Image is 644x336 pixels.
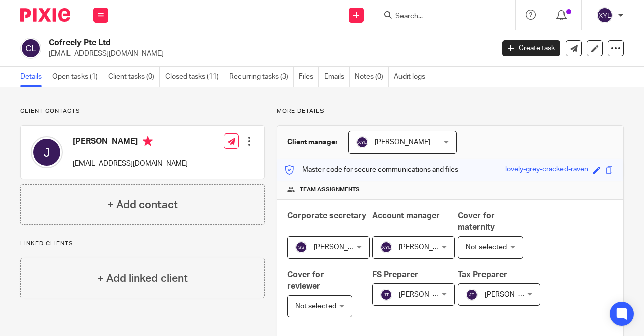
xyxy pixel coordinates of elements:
p: More details [277,107,624,115]
img: svg%3E [380,289,392,301]
img: svg%3E [31,136,63,168]
a: Open tasks (1) [52,67,103,87]
span: Tax Preparer [458,271,507,279]
a: Recurring tasks (3) [229,67,294,87]
span: [PERSON_NAME] [314,244,369,251]
p: Linked clients [20,240,265,248]
p: [EMAIL_ADDRESS][DOMAIN_NAME] [73,159,188,169]
span: Corporate secretary [287,212,366,220]
span: Not selected [466,244,507,251]
h2: Cofreely Pte Ltd [49,38,399,48]
h4: [PERSON_NAME] [73,136,188,149]
a: Notes (0) [355,67,389,87]
img: svg%3E [356,136,368,148]
img: svg%3E [380,241,392,253]
span: [PERSON_NAME] [485,291,540,298]
span: [PERSON_NAME] [399,291,454,298]
img: svg%3E [295,241,307,253]
span: Cover for maternity [458,212,495,231]
a: Create task [502,40,560,56]
img: svg%3E [466,289,478,301]
a: Closed tasks (11) [165,67,224,87]
span: Not selected [295,303,336,310]
span: Account manager [372,212,440,220]
span: [PERSON_NAME] [375,139,430,146]
span: FS Preparer [372,271,418,279]
img: svg%3E [20,38,41,59]
h4: + Add contact [107,197,178,213]
span: Team assignments [300,186,360,194]
img: Pixie [20,8,70,22]
h4: + Add linked client [97,271,188,286]
a: Files [299,67,319,87]
p: [EMAIL_ADDRESS][DOMAIN_NAME] [49,49,487,59]
h3: Client manager [287,137,338,147]
span: Cover for reviewer [287,271,324,290]
img: svg%3E [597,7,613,23]
p: Client contacts [20,107,265,115]
i: Primary [143,136,153,146]
span: [PERSON_NAME] [399,244,454,251]
a: Emails [324,67,350,87]
div: lovely-grey-cracked-raven [505,164,588,176]
a: Client tasks (0) [108,67,160,87]
input: Search [394,12,485,21]
p: Master code for secure communications and files [285,165,458,175]
a: Details [20,67,47,87]
a: Audit logs [394,67,430,87]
